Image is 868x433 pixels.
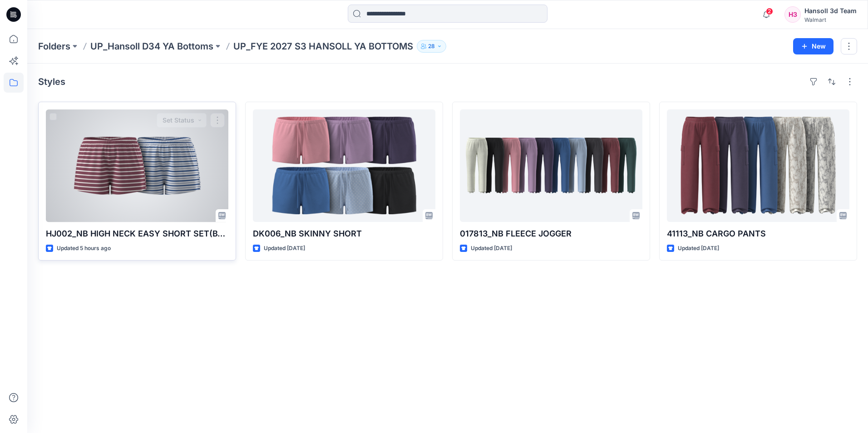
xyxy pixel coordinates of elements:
[460,109,642,222] a: 017813_NB FLEECE JOGGER
[804,5,857,16] div: Hansoll 3d Team
[471,244,512,253] p: Updated [DATE]
[46,227,228,240] p: HJ002_NB HIGH NECK EASY SHORT SET(BTTM)
[417,40,446,53] button: 28
[253,227,435,240] p: DK006_NB SKINNY SHORT
[57,244,111,253] p: Updated 5 hours ago
[793,38,833,54] button: New
[233,40,413,53] p: UP_FYE 2027 S3 HANSOLL YA BOTTOMS
[766,8,773,15] span: 2
[667,109,849,222] a: 41113_NB CARGO PANTS
[90,40,213,53] a: UP_Hansoll D34 YA Bottoms
[38,40,70,53] a: Folders
[667,227,849,240] p: 41113_NB CARGO PANTS
[678,244,719,253] p: Updated [DATE]
[784,6,801,23] div: H3
[264,244,305,253] p: Updated [DATE]
[804,16,857,23] div: Walmart
[460,227,642,240] p: 017813_NB FLEECE JOGGER
[253,109,435,222] a: DK006_NB SKINNY SHORT
[38,76,65,87] h4: Styles
[46,109,228,222] a: HJ002_NB HIGH NECK EASY SHORT SET(BTTM)
[428,41,435,51] p: 28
